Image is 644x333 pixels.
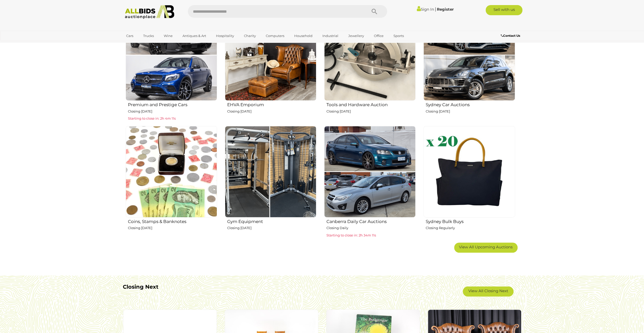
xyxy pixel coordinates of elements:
[140,32,157,40] a: Trucks
[160,32,176,40] a: Wine
[227,218,316,224] h2: Gym Equipment
[371,32,387,40] a: Office
[417,7,434,12] a: Sign In
[326,108,416,114] p: Closing [DATE]
[319,32,342,40] a: Industrial
[225,126,316,238] a: Gym Equipment Closing [DATE]
[326,101,416,107] h2: Tools and Hardware Auction
[326,233,376,237] span: Starting to close in: 2h 34m 11s
[324,126,416,238] a: Canberra Daily Car Auctions Closing Daily Starting to close in: 2h 34m 11s
[128,101,217,107] h2: Premium and Prestige Cars
[225,9,316,101] img: EHVA Emporium
[423,9,515,101] img: Sydney Car Auctions
[227,108,316,114] p: Closing [DATE]
[324,9,416,122] a: Tools and Hardware Auction Closing [DATE]
[126,126,217,217] img: Coins, Stamps & Banknotes
[262,32,288,40] a: Computers
[225,126,316,217] img: Gym Equipment
[123,32,137,40] a: Cars
[362,5,387,18] button: Search
[459,245,513,249] span: View All Upcoming Auctions
[128,116,176,120] span: Starting to close in: 2h 4m 11s
[125,9,217,122] a: Premium and Prestige Cars Closing [DATE] Starting to close in: 2h 4m 11s
[213,32,237,40] a: Hospitality
[390,32,407,40] a: Sports
[437,7,454,12] a: Register
[128,225,217,231] p: Closing [DATE]
[501,33,521,39] a: Contact Us
[501,34,520,38] b: Contact Us
[423,9,515,122] a: Sydney Car Auctions Closing [DATE]
[125,126,217,238] a: Coins, Stamps & Banknotes Closing [DATE]
[454,243,518,253] a: View All Upcoming Auctions
[128,108,217,114] p: Closing [DATE]
[423,126,515,217] img: Sydney Bulk Buys
[126,9,217,101] img: Premium and Prestige Cars
[326,225,416,231] p: Closing Daily
[227,101,316,107] h2: EHVA Emporium
[423,126,515,238] a: Sydney Bulk Buys Closing Regularly
[225,9,316,122] a: EHVA Emporium Closing [DATE]
[128,218,217,224] h2: Coins, Stamps & Banknotes
[486,5,522,15] a: Sell with us
[241,32,259,40] a: Charity
[179,32,209,40] a: Antiques & Art
[291,32,316,40] a: Household
[426,108,515,114] p: Closing [DATE]
[426,225,515,231] p: Closing Regularly
[426,101,515,107] h2: Sydney Car Auctions
[324,126,416,217] img: Canberra Daily Car Auctions
[324,9,416,101] img: Tools and Hardware Auction
[122,5,177,19] img: Allbids.com.au
[227,225,316,231] p: Closing [DATE]
[463,286,514,297] a: View All Closing Next
[345,32,367,40] a: Jewellery
[326,218,416,224] h2: Canberra Daily Car Auctions
[426,218,515,224] h2: Sydney Bulk Buys
[123,40,166,48] a: [GEOGRAPHIC_DATA]
[123,284,158,290] b: Closing Next
[435,6,436,12] span: |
